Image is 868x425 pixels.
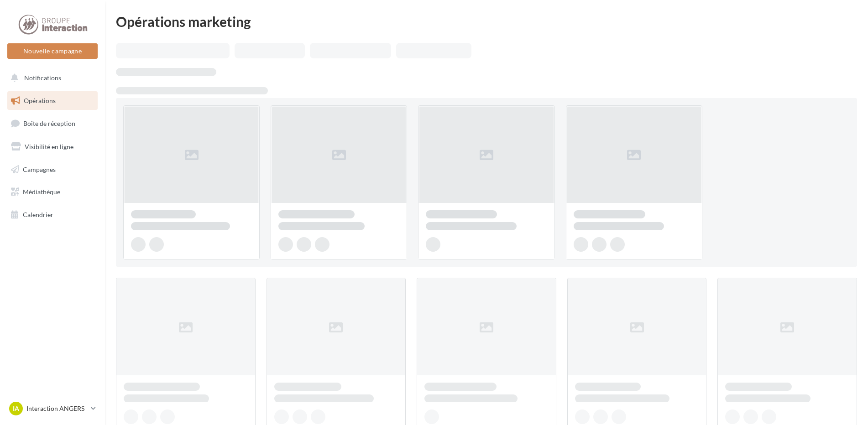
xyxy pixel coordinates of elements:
[23,211,53,218] span: Calendrier
[23,119,75,127] span: Boîte de réception
[13,404,19,413] span: IA
[5,182,99,202] a: Médiathèque
[26,404,87,413] p: Interaction ANGERS
[25,143,73,150] span: Visibilité en ligne
[23,188,60,196] span: Médiathèque
[5,160,99,179] a: Campagnes
[23,165,56,173] span: Campagnes
[5,205,99,224] a: Calendrier
[24,74,61,82] span: Notifications
[24,97,56,104] span: Opérations
[5,68,96,88] button: Notifications
[5,137,99,156] a: Visibilité en ligne
[116,15,857,28] div: Opérations marketing
[7,43,98,59] button: Nouvelle campagne
[7,400,98,417] a: IA Interaction ANGERS
[5,114,99,133] a: Boîte de réception
[5,91,99,110] a: Opérations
